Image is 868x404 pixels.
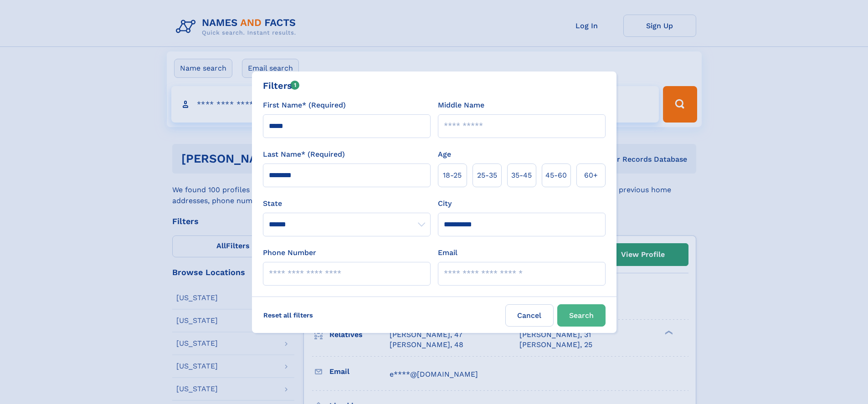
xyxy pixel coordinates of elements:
span: 45‑60 [545,170,567,181]
label: State [263,198,431,209]
span: 18‑25 [443,170,462,181]
label: Last Name* (Required) [263,149,345,160]
label: Reset all filters [257,304,319,326]
label: City [438,198,452,209]
label: First Name* (Required) [263,100,346,111]
label: Age [438,149,451,160]
div: Filters [263,79,300,92]
label: Middle Name [438,100,484,111]
label: Phone Number [263,247,316,258]
span: 25‑35 [477,170,497,181]
span: 60+ [584,170,598,181]
button: Search [557,304,606,327]
label: Email [438,247,457,258]
span: 35‑45 [511,170,532,181]
label: Cancel [505,304,554,327]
